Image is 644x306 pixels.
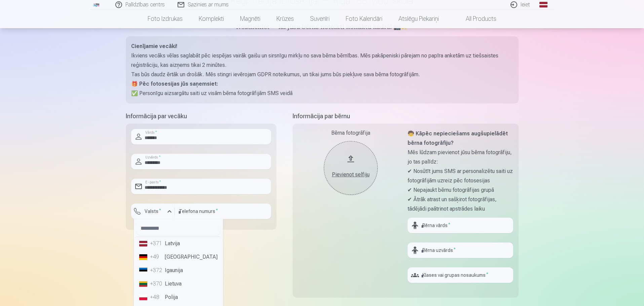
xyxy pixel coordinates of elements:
[131,51,513,70] p: Ikviens vecāks vēlas saglabāt pēc iespējas vairāk gaišu un sirsnīgu mirkļu no sava bērna bērnības...
[338,9,390,28] a: Foto kalendāri
[137,250,220,264] li: [GEOGRAPHIC_DATA]
[408,130,508,146] strong: 🧒 Kāpēc nepieciešams augšupielādēt bērna fotogrāfiju?
[131,43,177,49] strong: Cienījamie vecāki!
[142,208,164,215] label: Valsts
[150,293,163,301] div: +48
[131,204,175,219] button: Valsts*
[131,81,218,87] strong: 🎁 Pēc fotosesijas jūs saņemsiet:
[298,129,404,137] div: Bērna fotogrāfija
[137,264,220,277] li: Igaunija
[232,9,268,28] a: Magnēti
[137,237,220,250] li: Latvija
[293,112,519,121] h5: Informācija par bērnu
[126,112,276,121] h5: Informācija par vecāku
[302,9,338,28] a: Suvenīri
[137,291,220,304] li: Polija
[390,9,447,28] a: Atslēgu piekariņi
[150,280,163,288] div: +370
[150,239,163,248] div: +371
[191,9,232,28] a: Komplekti
[150,266,163,274] div: +372
[140,9,191,28] a: Foto izdrukas
[408,148,513,167] p: Mēs lūdzam pievienot jūsu bērna fotogrāfiju, jo tas palīdz:
[268,9,302,28] a: Krūzes
[408,195,513,214] p: ✔ Ātrāk atrast un sašķirot fotogrāfijas, tādējādi paātrinot apstrādes laiku
[137,277,220,291] li: Lietuva
[93,3,100,7] img: /fa1
[447,9,504,28] a: All products
[324,141,378,195] button: Pievienot selfiju
[131,70,513,79] p: Tas būs daudz ērtāk un drošāk. Mēs stingri ievērojam GDPR noteikumus, un tikai jums būs piekļuve ...
[408,185,513,195] p: ✔ Nepajaukt bērnu fotogrāfijas grupā
[150,253,163,261] div: +49
[131,89,513,98] p: ✅ Personīgu aizsargātu saiti uz visām bērna fotogrāfijām SMS veidā
[331,171,371,179] div: Pievienot selfiju
[408,167,513,185] p: ✔ Nosūtīt jums SMS ar personalizētu saiti uz fotogrāfijām uzreiz pēc fotosesijas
